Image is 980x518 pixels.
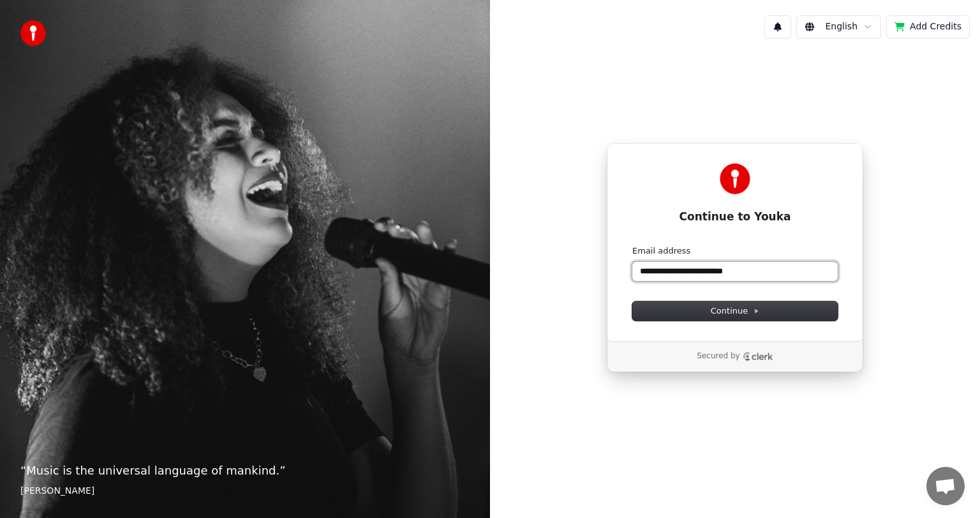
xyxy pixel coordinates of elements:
[743,352,773,361] a: Clerk logo
[632,245,690,257] label: Email address
[886,15,970,38] button: Add Credits
[632,301,838,321] button: Continue
[632,209,838,225] h1: Continue to Youka
[20,20,46,46] img: youka
[20,462,470,480] p: “ Music is the universal language of mankind. ”
[697,351,739,362] p: Secured by
[926,467,965,505] a: Open chat
[711,305,759,317] span: Continue
[20,485,470,498] footer: [PERSON_NAME]
[720,164,750,194] img: Youka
